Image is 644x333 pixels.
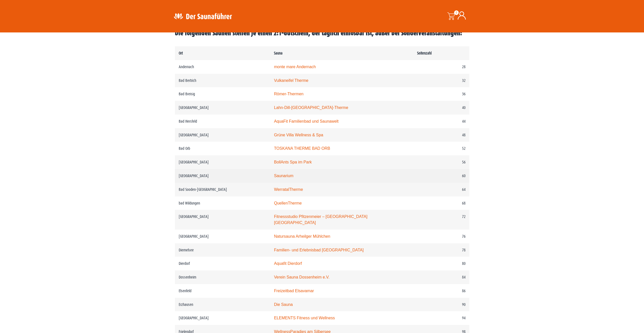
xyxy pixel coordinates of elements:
[175,115,270,128] td: Bad Hersfeld
[175,298,270,311] td: Erzhausen
[175,210,270,230] td: [GEOGRAPHIC_DATA]
[179,51,183,55] strong: Ort
[413,128,469,142] td: 48
[413,270,469,284] td: 84
[274,146,330,151] a: TOSKANA THERME BAD ORB
[274,174,293,178] a: Saunarium
[413,243,469,257] td: 78
[413,155,469,169] td: 56
[274,65,316,69] a: monte mare Andernach
[175,169,270,183] td: [GEOGRAPHIC_DATA]
[413,257,469,270] td: 80
[417,51,432,55] strong: Seitenzahl
[413,196,469,210] td: 68
[413,183,469,196] td: 64
[413,210,469,230] td: 72
[175,270,270,284] td: Dossenheim
[175,183,270,196] td: Bad Sooden-[GEOGRAPHIC_DATA]
[413,115,469,128] td: 44
[274,160,312,164] a: BollAnts Spa im Park
[274,51,283,55] strong: Sauna
[175,243,270,257] td: Diemelsee
[413,169,469,183] td: 60
[413,311,469,325] td: 94
[413,284,469,298] td: 86
[175,196,270,210] td: bad Wildungen
[175,311,270,325] td: [GEOGRAPHIC_DATA]
[274,78,308,83] a: Vulkaneifel Therme
[454,10,459,15] span: 0
[413,298,469,311] td: 90
[274,214,367,225] a: Fitnessstudio Pfitzenmeier – [GEOGRAPHIC_DATA] [GEOGRAPHIC_DATA]
[175,257,270,270] td: Dierdorf
[274,261,302,266] a: Aquafit Dierdorf
[175,29,462,37] span: Die folgenden Saunen stellen je einen 2:1-Gutschein, der täglich einlösbar ist, außer bei Sonderv...
[413,230,469,243] td: 76
[175,101,270,115] td: [GEOGRAPHIC_DATA]
[175,284,270,298] td: Elsenfeld
[274,234,330,238] a: Natursauna Arheilger Mühlchen
[175,142,270,155] td: Bad Orb
[413,87,469,101] td: 36
[175,230,270,243] td: [GEOGRAPHIC_DATA]
[274,92,303,96] a: Römer-Thermen
[274,201,302,205] a: QuellenTherme
[413,74,469,87] td: 32
[274,105,348,110] a: Lahn-Dill-[GEOGRAPHIC_DATA]-Therme
[413,60,469,74] td: 28
[175,155,270,169] td: [GEOGRAPHIC_DATA]
[274,275,329,279] a: Verein Sauna Dossenheim e.V.
[175,128,270,142] td: [GEOGRAPHIC_DATA]
[274,187,303,192] a: WerratalTherme
[175,60,270,74] td: Andernach
[274,133,323,137] a: Grüne Villa Wellness & Spa
[413,101,469,115] td: 40
[175,87,270,101] td: Bad Breisig
[274,302,293,307] a: Die Sauna
[274,119,338,123] a: AquaFit Familienbad und Saunawelt
[274,248,364,252] a: Familien- und Erlebnisbad [GEOGRAPHIC_DATA]
[175,74,270,87] td: Bad Bertrich
[413,142,469,155] td: 52
[274,289,314,293] a: Freizeitbad Elsavamar
[274,316,335,320] a: ELEMENTS Fitness und Wellness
